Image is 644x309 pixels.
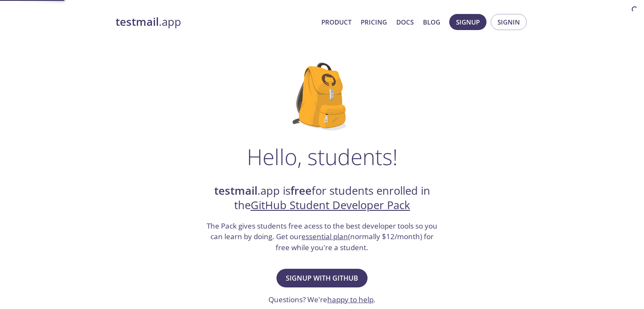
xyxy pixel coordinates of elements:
[268,294,376,305] h3: Questions? We're .
[290,183,312,198] strong: free
[116,15,315,29] a: testmail.app
[321,17,351,28] a: Product
[423,17,440,28] a: Blog
[491,14,527,30] button: Signin
[251,198,410,212] a: GitHub Student Developer Pack
[456,17,480,28] span: Signup
[498,17,520,28] span: Signin
[293,63,351,130] img: github-student-backpack.png
[247,144,398,169] h1: Hello, students!
[361,17,387,28] a: Pricing
[206,184,439,213] h2: .app is for students enrolled in the
[116,14,159,29] strong: testmail
[214,183,257,198] strong: testmail
[206,221,439,253] h3: The Pack gives students free acess to the best developer tools so you can learn by doing. Get our...
[449,14,486,30] button: Signup
[276,269,368,287] button: Signup with GitHub
[301,232,348,241] a: essential plan
[327,295,373,304] a: happy to help
[286,272,358,284] span: Signup with GitHub
[396,17,414,28] a: Docs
